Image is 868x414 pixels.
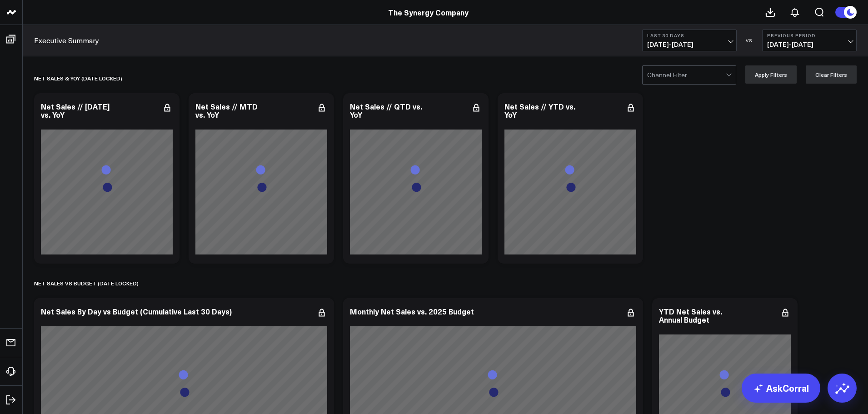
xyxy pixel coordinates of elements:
div: VS [741,38,758,43]
div: YTD Net Sales vs. Annual Budget [659,306,722,324]
div: Net Sales By Day vs Budget (Cumulative Last 30 Days) [41,306,232,316]
div: NET SALES vs BUDGET (date locked) [34,273,139,294]
a: The Synergy Company [388,7,469,17]
a: AskCorral [742,374,820,403]
span: [DATE] - [DATE] [647,41,732,48]
button: Last 30 Days[DATE]-[DATE] [642,30,737,51]
div: Net Sales // QTD vs. YoY [350,101,422,120]
span: [DATE] - [DATE] [767,41,852,48]
button: Clear Filters [806,65,857,84]
button: Apply Filters [745,65,797,84]
b: Last 30 Days [647,33,732,38]
div: Net Sales // [DATE] vs. YoY [41,101,110,120]
b: Previous Period [767,33,852,38]
div: net sales & yoy (date locked) [34,68,122,89]
div: Monthly Net Sales vs. 2025 Budget [350,306,474,316]
div: Net Sales // MTD vs. YoY [195,101,258,120]
a: Executive Summary [34,35,99,45]
button: Previous Period[DATE]-[DATE] [762,30,857,51]
div: Net Sales // YTD vs. YoY [504,101,575,120]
